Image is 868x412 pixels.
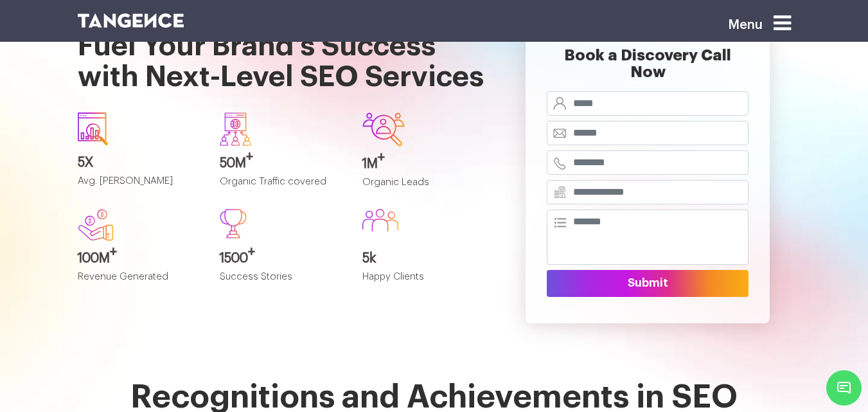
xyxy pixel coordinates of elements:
[220,209,247,238] img: Path%20473.svg
[362,272,486,293] p: Happy Clients
[110,246,117,258] sup: +
[78,272,201,293] p: Revenue Generated
[362,112,405,147] img: Group-642.svg
[78,112,109,145] img: icon1.svg
[220,251,343,265] h3: 1500
[220,177,343,198] p: Organic Traffic covered
[220,272,343,293] p: Success Stories
[378,151,385,164] sup: +
[362,251,486,265] h3: 5k
[220,156,343,170] h3: 50M
[246,150,253,163] sup: +
[78,251,201,265] h3: 100M
[826,370,862,406] span: Chat Widget
[547,47,748,91] h2: Book a Discovery Call Now
[362,209,398,231] img: Group%20586.svg
[362,177,486,199] p: Organic Leads
[547,270,748,297] button: Submit
[78,156,201,170] h3: 5X
[78,176,201,197] p: Avg. [PERSON_NAME]
[78,13,184,28] img: logo SVG
[362,157,486,171] h3: 1M
[248,246,255,258] sup: +
[78,209,114,241] img: new.svg
[220,112,251,146] img: Group-640.svg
